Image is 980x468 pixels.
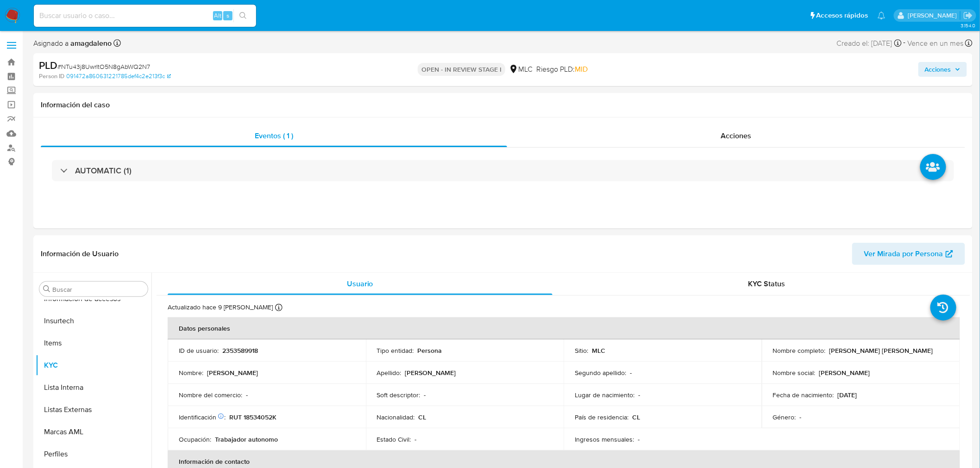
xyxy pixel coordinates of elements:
span: Ver Mirada por Persona [864,243,943,265]
p: Ingresos mensuales : [575,435,634,443]
div: MLC [509,64,533,74]
h3: AUTOMATIC (1) [75,166,132,176]
span: MID [575,64,588,74]
button: Marcas AML [36,421,151,443]
span: Vence en un mes [908,38,964,49]
span: Acciones [925,62,951,77]
p: Identificación : [179,413,226,421]
p: [DATE] [838,391,857,399]
b: Person ID [39,72,64,80]
p: - [800,413,802,421]
p: OPEN - IN REVIEW STAGE I [418,63,505,76]
span: Eventos ( 1 ) [255,130,293,141]
p: [PERSON_NAME] [405,369,456,377]
p: - [638,391,640,399]
span: s [226,11,229,20]
span: Usuario [347,278,373,289]
button: Items [36,332,151,354]
input: Buscar usuario o caso... [34,10,256,22]
p: Segundo apellido : [575,369,626,377]
p: - [638,435,640,443]
p: Soft descriptor : [377,391,421,399]
p: [PERSON_NAME] [207,369,258,377]
span: Asignado a [33,38,112,49]
p: [PERSON_NAME] [819,369,870,377]
div: Creado el: [DATE] [837,37,902,49]
a: Notificaciones [878,12,886,19]
a: Salir [963,11,973,20]
p: CL [632,413,640,421]
button: Buscar [43,285,50,293]
p: - [246,391,248,399]
p: Nombre : [179,369,203,377]
p: [PERSON_NAME] [PERSON_NAME] [829,346,933,355]
button: Lista Interna [36,376,151,399]
p: Actualizado hace 9 [PERSON_NAME] [168,303,273,312]
p: - [415,435,417,443]
p: aline.magdaleno@mercadolibre.com [908,11,960,20]
p: 2353589918 [222,346,258,355]
p: Nombre social : [773,369,816,377]
span: # NTu43j8UwrItO5N8gAbWQ2N7 [57,62,150,71]
input: Buscar [52,285,144,294]
th: Datos personales [168,317,960,339]
p: - [630,369,632,377]
p: Nombre completo : [773,346,826,355]
button: Ver Mirada por Persona [852,243,965,265]
span: Riesgo PLD: [536,64,588,74]
button: Insurtech [36,310,151,332]
p: - [424,391,426,399]
a: 091472a860631221785def4c2e213f3c [66,72,171,80]
button: KYC [36,354,151,376]
p: ID de usuario : [179,346,219,355]
h1: Información del caso [41,100,965,110]
button: Acciones [918,62,967,77]
div: AUTOMATIC (1) [52,160,954,181]
p: Fecha de nacimiento : [773,391,834,399]
p: Estado Civil : [377,435,411,443]
p: MLC [592,346,605,355]
p: País de residencia : [575,413,628,421]
p: Nacionalidad : [377,413,415,421]
button: search-icon [233,9,252,22]
p: Tipo entidad : [377,346,414,355]
p: Lugar de nacimiento : [575,391,634,399]
p: Apellido : [377,369,402,377]
p: Trabajador autonomo [215,435,278,443]
b: amagdaleno [69,38,112,49]
p: CL [419,413,427,421]
p: Ocupación : [179,435,211,443]
button: Perfiles [36,443,151,465]
button: Listas Externas [36,399,151,421]
span: KYC Status [748,278,785,289]
b: PLD [39,58,57,73]
p: Sitio : [575,346,588,355]
h1: Información de Usuario [41,249,119,259]
span: Accesos rápidos [817,11,868,20]
span: Acciones [721,130,751,141]
p: Género : [773,413,796,421]
p: Nombre del comercio : [179,391,242,399]
p: RUT 18534052K [229,413,276,421]
span: - [904,37,906,49]
p: Persona [418,346,442,355]
span: Alt [214,11,221,20]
